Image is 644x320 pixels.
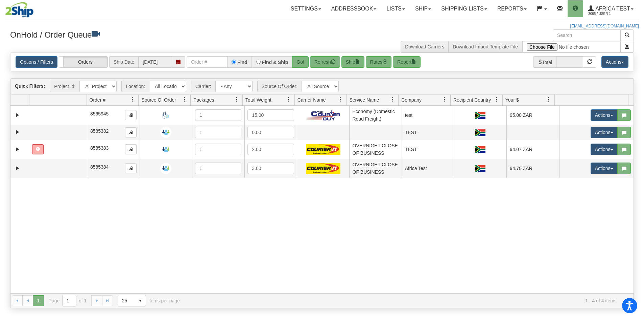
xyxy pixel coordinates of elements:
[402,140,454,159] td: TEST
[125,144,137,154] button: Copy to clipboard
[109,56,138,68] span: Ship Date
[283,94,294,105] a: Total Weight filter column settings
[387,94,398,105] a: Service Name filter column settings
[90,111,109,116] span: 8565945
[591,163,618,174] button: Actions
[306,110,340,121] img: Courier Guy
[193,97,214,103] span: Packages
[160,127,171,138] img: Request
[16,56,57,68] a: Options / Filters
[5,2,34,19] img: logo3065.jpg
[59,57,108,67] label: Orders
[533,56,556,68] span: Total
[553,29,621,41] input: Search
[366,56,392,68] button: Rates
[349,159,402,178] td: OVERNIGHT CLOSE OF BUSINESS
[491,94,502,105] a: Recipient Country filter column settings
[492,0,532,17] a: Reports
[262,60,288,65] label: Find & Ship
[127,94,138,105] a: Order # filter column settings
[160,144,171,155] img: Request
[381,0,410,17] a: Lists
[187,56,227,68] input: Order #
[292,56,309,68] button: Go!
[410,0,436,17] a: Ship
[475,129,485,136] img: ZA
[453,97,491,103] span: Recipient Country
[453,44,518,49] a: Download Import Template File
[160,110,171,121] img: Manual
[306,163,341,174] img: CourierIT
[405,44,444,49] a: Download Carriers
[160,163,171,174] img: Request
[326,0,382,17] a: Addressbook
[125,127,137,137] button: Copy to clipboard
[13,128,22,136] a: Expand
[90,145,109,151] span: 8585383
[191,81,215,92] span: Carrier:
[49,295,87,306] span: Page of 1
[402,159,454,178] td: Africa Test
[15,83,45,89] label: Quick Filters:
[121,81,149,92] span: Location:
[594,6,630,12] span: Africa Test
[591,144,618,155] button: Actions
[393,56,421,68] button: Report
[506,159,559,178] td: 94.70 ZAR
[118,295,146,306] span: Page sizes drop down
[475,165,485,172] img: ZA
[506,106,559,125] td: 95.00 ZAR
[349,97,379,103] span: Service Name
[591,109,618,121] button: Actions
[310,56,340,68] button: Refresh
[90,97,105,103] span: Order #
[475,112,485,119] img: ZA
[349,106,402,125] td: Economy (Domestic Road Freight)
[306,144,341,155] img: CourierIT
[341,56,364,68] button: Ship
[179,94,190,105] a: Source Of Order filter column settings
[237,60,247,65] label: Find
[588,10,639,17] span: 3065 / User 1
[231,94,242,105] a: Packages filter column settings
[439,94,450,105] a: Company filter column settings
[257,81,302,92] span: Source Of Order:
[10,29,317,39] h3: OnHold / Order Queue
[63,295,76,306] input: Page 1
[135,295,146,306] span: select
[33,295,44,306] span: Page 1
[522,41,621,52] input: Import
[621,295,632,306] a: Refresh
[90,128,109,134] span: 8585382
[13,145,22,154] a: Expand
[297,97,326,103] span: Carrier Name
[601,56,628,68] button: Actions
[436,0,492,17] a: Shipping lists
[125,110,137,120] button: Copy to clipboard
[141,97,176,103] span: Source Of Order
[245,97,271,103] span: Total Weight
[402,125,454,140] td: TEST
[402,106,454,125] td: test
[591,127,618,138] button: Actions
[189,298,617,303] span: 1 - 4 of 4 items
[10,79,634,94] div: grid toolbar
[401,97,422,103] span: Company
[90,164,109,170] span: 8585384
[620,29,634,41] button: Search
[125,163,137,173] button: Copy to clipboard
[335,94,346,105] a: Carrier Name filter column settings
[286,0,326,17] a: Settings
[570,24,639,28] a: [EMAIL_ADDRESS][DOMAIN_NAME]
[505,97,519,103] span: Your $
[583,0,639,17] a: Africa Test 3065 / User 1
[349,140,402,159] td: OVERNIGHT CLOSE OF BUSINESS
[543,94,554,105] a: Your $ filter column settings
[475,146,485,153] img: ZA
[50,81,79,92] span: Project Id:
[122,297,131,304] span: 25
[13,164,22,173] a: Expand
[506,140,559,159] td: 94.07 ZAR
[13,111,22,120] a: Expand
[118,295,180,306] span: items per page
